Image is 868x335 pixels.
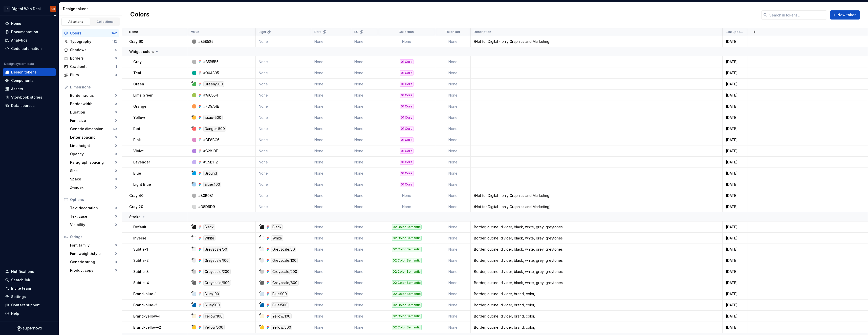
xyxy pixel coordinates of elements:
div: [DATE] [723,160,747,165]
td: None [435,90,471,101]
a: Supernova Logo [17,326,42,331]
div: 0 [115,135,117,139]
div: Options [70,197,117,202]
div: Digital Web Design [12,6,44,11]
div: 0 [115,214,117,218]
td: None [351,56,378,67]
td: None [435,233,471,244]
button: Collapse sidebar [52,12,59,19]
a: Generic string8 [68,258,119,266]
button: TADigital Web DesignCK [1,3,58,14]
a: Components [3,77,56,85]
td: None [311,266,351,277]
div: 0 [115,94,117,98]
div: Generic dimension [70,126,113,132]
div: (Not for Digital - only Graphics and Marketing) [471,193,722,198]
a: Blurs3 [62,71,119,79]
button: New token [830,10,860,20]
p: Yellow [133,115,145,120]
a: Assets [3,85,56,93]
div: Blurs [70,72,115,78]
button: Help [3,309,56,318]
a: Letter spacing0 [68,133,119,141]
div: Black [271,224,283,230]
div: All tokens [63,20,89,24]
a: Gradients1 [62,63,119,71]
div: 0 [115,102,117,106]
div: #FD9A4E [203,104,219,109]
div: 01 Core [400,59,414,64]
td: None [256,90,311,101]
p: Inverse [133,236,146,241]
td: None [378,36,435,47]
div: #C5B1F2 [203,160,218,165]
div: Settings [11,294,26,299]
td: None [256,157,311,168]
div: Greyscale/200 [271,269,298,274]
td: None [256,112,311,123]
div: Assets [11,86,23,91]
button: Contact support [3,301,56,309]
div: (Not for Digital - only Graphics and Marketing) [471,39,722,44]
div: Text decoration [70,206,115,211]
div: Search ⌘K [11,277,30,283]
div: [DATE] [723,82,747,87]
div: 3 [115,73,117,77]
a: Home [3,20,56,28]
p: Violet [133,148,144,154]
a: Visibility0 [68,221,119,229]
a: Product copy0 [68,266,119,274]
td: None [311,255,351,266]
div: Greyscale/50 [271,247,296,252]
div: 0 [115,268,117,272]
a: Shadows4 [62,46,119,54]
td: None [311,244,351,255]
td: None [351,134,378,145]
div: 0 [115,243,117,247]
div: 0 [115,144,117,148]
div: Components [11,78,34,83]
td: None [351,67,378,79]
a: Storybook stories [3,93,56,101]
td: None [311,179,351,190]
div: Borders [70,56,115,61]
td: None [351,112,378,123]
div: Opacity [70,152,115,157]
div: 0 [115,56,117,60]
td: None [435,67,471,79]
td: None [351,168,378,179]
td: None [311,145,351,157]
div: 69 [113,127,117,131]
div: Space [70,177,115,182]
td: None [435,36,471,47]
div: 0 [115,177,117,181]
div: 0 [115,206,117,210]
td: None [351,145,378,157]
div: 02 Color Semantic [392,247,422,252]
div: Duration [70,110,115,115]
div: [DATE] [723,148,747,154]
div: Paragraph spacing [70,160,115,165]
a: Generic dimension69 [68,125,119,133]
td: None [311,221,351,233]
p: Lime Green [133,93,154,98]
div: [DATE] [723,126,747,131]
div: 0 [115,110,117,114]
div: [DATE] [723,93,747,98]
div: 01 Core [400,70,414,76]
div: Border, outline, divider, black, white, grey, greytones [471,225,722,230]
div: Product copy [70,268,115,273]
a: Code automation [3,45,56,53]
div: #B0B0B1 [198,193,213,198]
div: Colors [70,31,112,36]
div: Contact support [11,303,40,308]
td: None [311,201,351,212]
td: None [435,79,471,90]
td: None [351,266,378,277]
div: 01 Core [400,137,414,142]
div: 02 Color Semantic [392,225,422,230]
div: TA [4,6,10,12]
p: Default [133,225,146,230]
div: 01 Core [400,82,414,87]
div: Invite team [11,286,31,291]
